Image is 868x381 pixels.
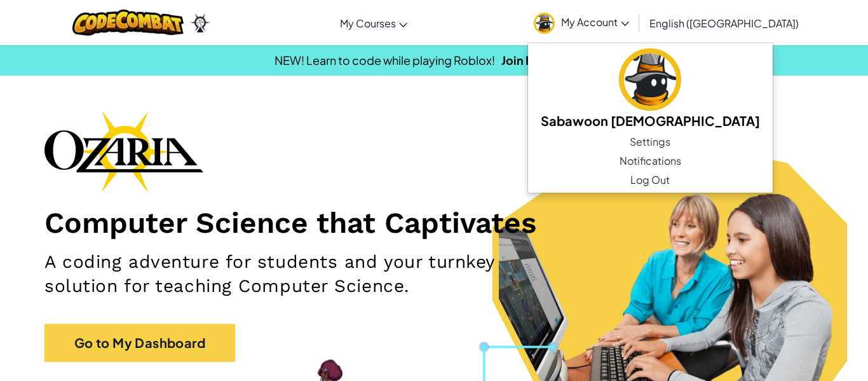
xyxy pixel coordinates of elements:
[44,250,566,298] h2: A coding adventure for students and your turnkey solution for teaching Computer Science.
[44,205,824,240] h1: Computer Science that Captivates
[501,53,594,67] a: Join Beta Waitlist
[190,13,210,32] img: Ozaria
[620,153,681,169] span: Notifications
[541,111,760,130] h5: Sabawoon [DEMOGRAPHIC_DATA]
[72,10,184,36] img: CodeCombat logo
[44,111,203,192] img: Ozaria branding logo
[528,46,773,132] a: Sabawoon [DEMOGRAPHIC_DATA]
[340,17,396,30] span: My Courses
[528,132,773,151] a: Settings
[534,13,555,34] img: avatar
[528,151,773,170] a: Notifications
[561,15,629,29] span: My Account
[619,48,681,111] img: avatar
[528,170,773,190] a: Log Out
[44,324,235,362] a: Go to My Dashboard
[334,6,414,40] a: My Courses
[643,6,805,40] a: English ([GEOGRAPHIC_DATA])
[527,3,635,43] a: My Account
[275,53,495,67] span: NEW! Learn to code while playing Roblox!
[649,17,799,30] span: English ([GEOGRAPHIC_DATA])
